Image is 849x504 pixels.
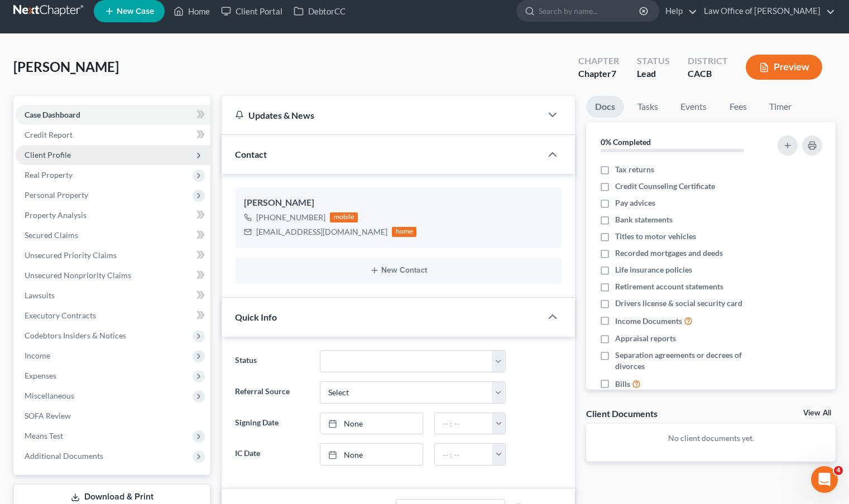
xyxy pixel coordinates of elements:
a: Tasks [629,96,667,118]
span: Property Analysis [25,210,87,220]
span: Life insurance policies [615,264,692,275]
input: Search by name... [539,1,641,21]
div: CACB [688,67,728,80]
a: Property Analysis [16,205,210,225]
span: Expenses [25,371,56,380]
input: -- : -- [435,444,493,465]
strong: 0% Completed [601,137,651,147]
label: Status [229,350,314,372]
a: Lawsuits [16,285,210,306]
span: Lawsuits [25,290,55,300]
span: Additional Documents [25,451,103,461]
span: Unsecured Nonpriority Claims [25,270,131,280]
span: Retirement account statements [615,281,723,292]
div: District [688,55,728,67]
span: Client Profile [25,150,71,159]
span: Pay advices [615,197,655,209]
span: Drivers license & social security card [615,298,742,309]
span: Contact [235,149,267,159]
a: Timer [760,96,800,118]
iframe: Intercom live chat [811,466,838,493]
div: [PHONE_NUMBER] [256,212,325,223]
span: Credit Counseling Certificate [615,181,715,192]
div: mobile [330,212,358,222]
p: No client documents yet. [595,433,827,444]
span: Codebtors Insiders & Notices [25,331,126,340]
span: Personal Property [25,190,88,200]
a: Law Office of [PERSON_NAME] [698,1,835,21]
span: Miscellaneous [25,391,74,400]
a: DebtorCC [288,1,351,21]
span: 7 [611,68,616,79]
a: Events [671,96,716,118]
span: Means Test [25,431,63,440]
a: Case Dashboard [16,105,210,125]
span: Secured Claims [25,230,78,240]
span: Credit Report [25,130,73,139]
label: Referral Source [229,381,314,404]
span: Appraisal reports [615,333,676,344]
span: Income [25,351,50,360]
a: Client Portal [215,1,288,21]
a: None [320,413,423,434]
span: Separation agreements or decrees of divorces [615,350,764,372]
a: SOFA Review [16,406,210,426]
a: Fees [720,96,756,118]
a: Help [660,1,697,21]
span: Income Documents [615,316,682,327]
span: Unsecured Priority Claims [25,250,117,260]
input: -- : -- [435,413,493,434]
a: Credit Report [16,125,210,145]
span: Real Property [25,170,73,180]
div: [PERSON_NAME] [244,196,553,210]
span: Titles to motor vehicles [615,231,696,242]
span: 4 [834,466,843,475]
span: New Case [117,7,154,16]
div: Chapter [578,55,619,67]
span: Quick Info [235,312,277,322]
a: Docs [586,96,624,118]
label: IC Date [229,443,314,466]
button: Preview [746,55,822,80]
div: Client Documents [586,408,658,419]
a: Executory Contracts [16,306,210,326]
span: Bank statements [615,214,673,225]
a: Home [168,1,215,21]
a: Secured Claims [16,225,210,245]
button: New Contact [244,266,553,275]
div: Status [637,55,670,67]
span: Case Dashboard [25,110,80,119]
span: [PERSON_NAME] [13,59,119,75]
span: Bills [615,379,630,390]
div: home [392,227,416,237]
a: Unsecured Priority Claims [16,245,210,265]
span: SOFA Review [25,411,71,420]
span: Recorded mortgages and deeds [615,248,723,259]
div: Chapter [578,67,619,80]
a: Unsecured Nonpriority Claims [16,265,210,285]
a: None [320,444,423,465]
div: [EMAIL_ADDRESS][DOMAIN_NAME] [256,226,387,238]
div: Updates & News [235,109,528,121]
a: View All [803,409,831,417]
div: Lead [637,67,670,80]
label: Signing Date [229,413,314,435]
span: Executory Contracts [25,311,96,320]
span: Tax returns [615,164,654,175]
